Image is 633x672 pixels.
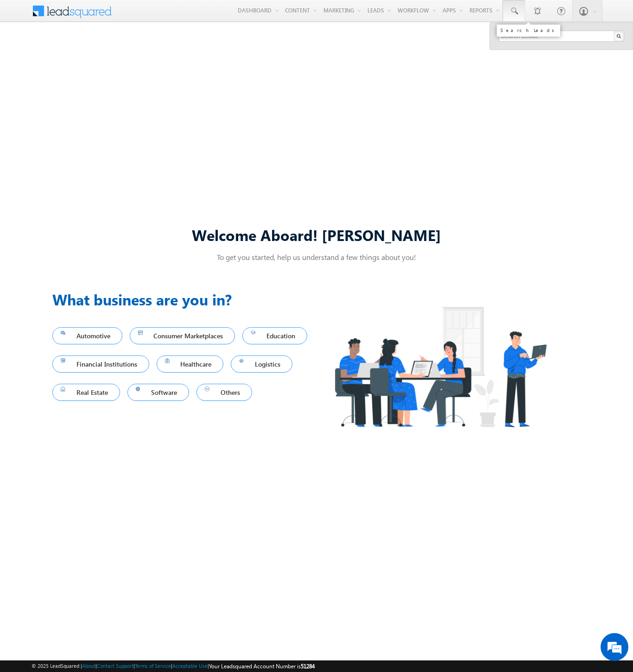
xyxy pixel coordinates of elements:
div: Welcome Aboard! [PERSON_NAME] [52,225,581,245]
span: Your Leadsquared Account Number is [209,663,315,670]
span: Financial Institutions [61,358,141,370]
span: 51284 [301,663,315,670]
span: Consumer Marketplaces [138,330,227,342]
a: Terms of Service [135,663,171,669]
a: About [82,663,95,669]
span: Logistics [239,358,284,370]
span: Real Estate [61,386,112,399]
p: To get you started, help us understand a few things about you! [52,252,581,262]
a: Contact Support [97,663,133,669]
span: © 2025 LeadSquared | | | | | [32,662,315,671]
a: Acceptable Use [172,663,208,669]
span: Education [251,330,299,342]
h3: What business are you in? [52,288,316,311]
div: Search Leads [500,27,557,33]
span: Healthcare [165,358,215,370]
img: Industry.png [316,288,564,445]
span: Software [136,386,181,399]
span: Others [205,386,244,399]
span: Automotive [61,330,114,342]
